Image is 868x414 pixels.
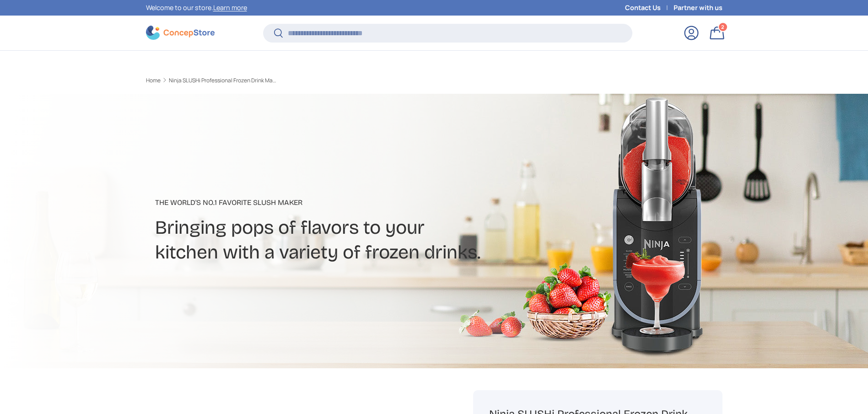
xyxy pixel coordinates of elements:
p: Welcome to our store. [146,3,247,13]
a: Ninja SLUSHi Professional Frozen Drink Maker [169,78,279,83]
nav: Breadcrumbs [146,76,452,85]
a: Contact Us [625,3,674,13]
h2: Bringing pops of flavors to your kitchen with a variety of frozen drinks. [155,215,507,265]
a: Home [146,78,161,83]
img: ConcepStore [146,26,215,40]
p: The World's No.1 Favorite Slush Maker [155,197,507,208]
a: Learn more [213,3,247,12]
a: Partner with us [674,3,722,13]
span: 2 [721,23,724,30]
